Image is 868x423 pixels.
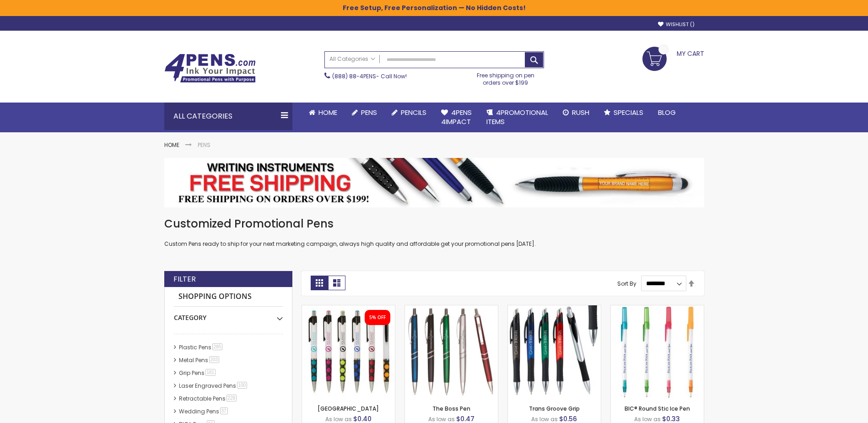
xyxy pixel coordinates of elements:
div: 5% OFF [369,315,386,321]
img: 4Pens Custom Pens and Promotional Products [164,54,256,83]
a: Laser Engraved Pens100 [177,382,251,390]
a: (888) 88-4PENS [332,72,376,80]
img: Pens [164,158,704,207]
a: Plastic Pens285 [177,343,226,351]
span: 4Pens 4impact [441,108,472,126]
span: Pens [361,108,377,117]
div: Free shipping on pen orders over $199 [467,68,544,87]
span: 181 [205,369,216,376]
span: As low as [531,415,558,423]
span: 4PROMOTIONAL ITEMS [486,108,548,126]
img: The Boss Pen [405,305,498,398]
strong: Filter [173,274,196,284]
a: Retractable Pens228 [177,395,240,402]
a: Pens [345,103,384,123]
span: Specials [614,108,643,117]
span: As low as [325,415,352,423]
span: As low as [428,415,455,423]
span: 203 [209,356,220,363]
span: 37 [220,407,228,414]
span: Blog [658,108,676,117]
img: New Orleans Pen [302,305,395,398]
span: Rush [572,108,589,117]
img: Trans Groove Grip [508,305,601,398]
a: 4Pens4impact [434,103,479,132]
a: BIC® Round Stic Ice Pen [625,405,690,412]
a: The Boss Pen [432,405,470,412]
a: Specials [597,103,651,123]
a: Pencils [384,103,434,123]
span: 100 [237,382,248,389]
a: Home [302,103,345,123]
a: The Boss Pen [405,305,498,313]
a: Trans Groove Grip [508,305,601,313]
span: - Call Now! [332,72,407,80]
a: Blog [651,103,683,123]
a: Wedding Pens37 [177,407,231,415]
a: All Categories [325,52,380,67]
a: Rush [555,103,597,123]
a: Grip Pens181 [177,369,219,377]
div: All Categories [164,103,292,130]
a: Metal Pens203 [177,356,223,364]
span: 228 [226,395,237,401]
span: Home [318,108,337,117]
strong: Pens [198,141,210,149]
span: As low as [634,415,661,423]
a: New Orleans Pen [302,305,395,313]
a: 4PROMOTIONALITEMS [479,103,555,132]
a: Wishlist [658,21,695,28]
strong: Grid [311,276,328,290]
strong: Shopping Options [174,287,283,307]
div: Category [174,307,283,322]
a: Trans Groove Grip [529,405,580,412]
h1: Customized Promotional Pens [164,217,704,231]
span: 285 [212,343,223,350]
a: BIC® Round Stic Ice Pen [611,305,704,313]
div: Custom Pens ready to ship for your next marketing campaign, always high quality and affordable ge... [164,217,704,248]
span: Pencils [401,108,426,117]
label: Sort By [617,279,636,287]
img: BIC® Round Stic Ice Pen [611,305,704,398]
a: [GEOGRAPHIC_DATA] [318,405,379,412]
a: Home [164,141,179,149]
span: All Categories [329,55,375,63]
